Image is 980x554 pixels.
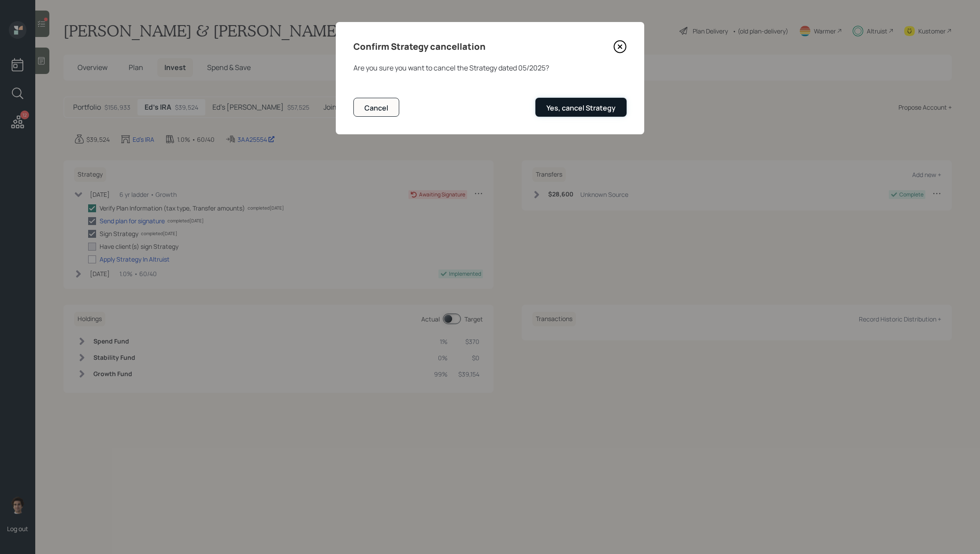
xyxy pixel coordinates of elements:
div: Cancel [364,103,388,113]
button: Yes, cancel Strategy [535,98,627,117]
div: Are you sure you want to cancel the Strategy dated 05/2025 ? [353,63,627,73]
h4: Confirm Strategy cancellation [353,40,486,54]
div: Yes, cancel Strategy [546,103,616,113]
button: Cancel [353,98,399,117]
